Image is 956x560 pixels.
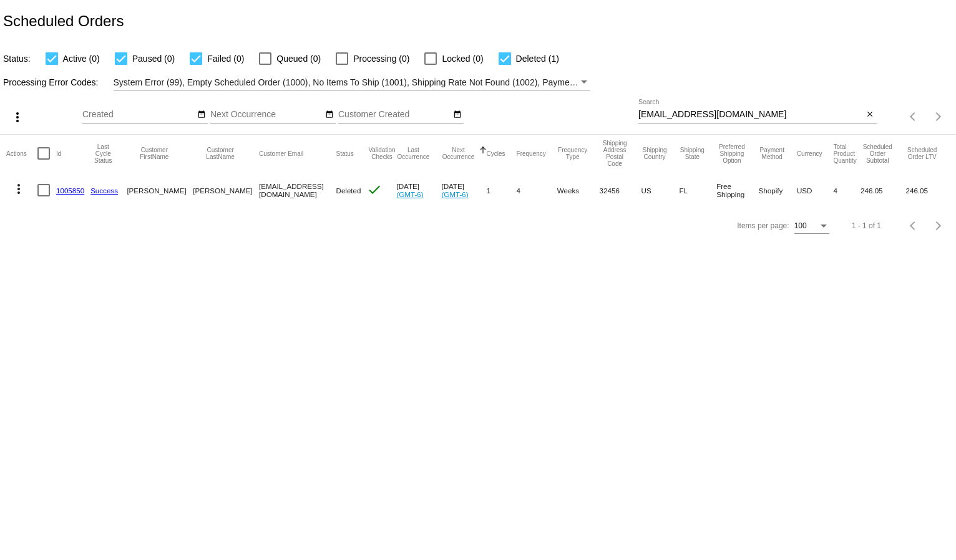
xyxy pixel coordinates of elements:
span: Failed (0) [207,51,244,66]
a: 1005850 [56,186,84,195]
button: Previous page [901,104,926,129]
button: Clear [864,109,877,122]
mat-cell: [DATE] [396,172,441,208]
span: Deleted (1) [516,51,559,66]
input: Created [82,110,195,120]
mat-header-cell: Actions [6,135,37,172]
span: Processing (0) [353,51,409,66]
mat-cell: 1 [487,172,517,208]
mat-icon: date_range [325,110,334,120]
mat-cell: 246.05 [861,172,905,208]
mat-cell: USD [797,172,834,208]
button: Next page [926,104,951,129]
button: Change sorting for Cycles [487,150,505,157]
mat-cell: [PERSON_NAME] [193,172,259,208]
mat-icon: date_range [197,110,206,120]
button: Previous page [901,213,926,238]
button: Change sorting for Subtotal [861,143,894,164]
mat-icon: check [367,182,382,197]
span: Processing Error Codes: [3,77,99,87]
mat-cell: Weeks [557,172,600,208]
mat-cell: [DATE] [441,172,486,208]
button: Change sorting for LastOccurrenceUtc [396,147,430,160]
mat-icon: more_vert [10,110,25,125]
span: Status: [3,54,31,64]
mat-cell: [PERSON_NAME] [127,172,193,208]
mat-cell: US [641,172,680,208]
button: Change sorting for ShippingState [680,147,706,160]
button: Change sorting for CustomerFirstName [127,147,182,160]
a: (GMT-6) [396,190,423,198]
button: Change sorting for Id [56,150,61,157]
button: Change sorting for CurrencyIso [797,150,822,157]
input: Next Occurrence [210,110,323,120]
mat-select: Filter by Processing Error Codes [114,75,590,90]
mat-header-cell: Total Product Quantity [833,135,861,172]
mat-header-cell: Validation Checks [367,135,396,172]
button: Change sorting for LifetimeValue [906,147,939,160]
input: Search [638,110,864,120]
button: Change sorting for ShippingPostcode [600,140,630,167]
span: Deleted [336,186,361,195]
button: Change sorting for NextOccurrenceUtc [441,147,475,160]
div: 1 - 1 of 1 [852,221,881,230]
mat-cell: [EMAIL_ADDRESS][DOMAIN_NAME] [259,172,336,208]
h2: Scheduled Orders [3,12,124,30]
mat-icon: more_vert [11,181,26,196]
mat-cell: FL [680,172,717,208]
span: Queued (0) [276,51,321,66]
mat-icon: close [866,110,874,120]
button: Change sorting for PaymentMethod.Type [759,147,786,160]
a: Success [90,186,118,195]
mat-cell: 246.05 [906,172,950,208]
input: Customer Created [338,110,451,120]
mat-cell: 4 [833,172,861,208]
button: Next page [926,213,951,238]
span: 100 [794,221,807,230]
a: (GMT-6) [441,190,468,198]
mat-cell: Free Shipping [716,172,758,208]
mat-select: Items per page: [794,222,829,231]
span: Locked (0) [442,51,483,66]
button: Change sorting for CustomerEmail [259,150,303,157]
button: Change sorting for FrequencyType [557,147,588,160]
span: Active (0) [63,51,100,66]
mat-cell: 32456 [600,172,641,208]
span: Paused (0) [132,51,175,66]
div: Items per page: [737,221,789,230]
button: Change sorting for ShippingCountry [641,147,668,160]
mat-cell: 4 [517,172,557,208]
button: Change sorting for CustomerLastName [193,147,248,160]
button: Change sorting for Frequency [517,150,546,157]
button: Change sorting for LastProcessingCycleId [90,143,115,164]
mat-cell: Shopify [759,172,797,208]
mat-icon: date_range [453,110,462,120]
button: Change sorting for Status [336,150,354,157]
button: Change sorting for PreferredShippingOption [716,143,747,164]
